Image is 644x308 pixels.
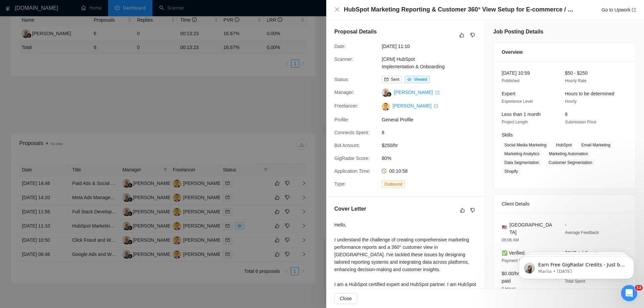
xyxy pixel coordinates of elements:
[565,222,567,228] span: -
[334,77,349,82] span: Status:
[334,143,360,148] span: Bid Amount:
[334,168,371,174] span: Application Time:
[334,156,369,161] span: GigRadar Score:
[502,99,533,104] span: Experience Level
[389,168,408,174] span: 00:10:58
[334,205,366,213] h5: Cover Letter
[382,116,483,123] span: General Profile
[502,112,541,117] span: Less than 1 month
[334,293,357,304] button: Close
[565,91,614,96] span: Hours to be determined
[407,77,411,81] span: eye
[334,7,340,13] button: Close
[469,206,477,214] button: dislike
[391,77,399,82] span: Sent
[469,31,477,39] button: dislike
[502,132,513,138] span: Skills
[382,129,483,136] span: 8
[502,159,542,166] span: Data Segmentation
[565,70,588,76] span: $50 - $250
[334,90,354,95] span: Manager:
[387,92,391,97] img: gigradar-bm.png
[470,32,475,38] span: dislike
[635,285,643,290] span: 12
[565,112,568,117] span: 8
[509,221,554,236] span: [GEOGRAPHIC_DATA]
[458,31,466,39] button: like
[509,242,644,290] iframe: Intercom notifications message
[459,32,464,38] span: like
[502,168,521,175] span: Shopify
[502,141,549,149] span: Social Media Marketing
[392,103,438,109] a: [PERSON_NAME] export
[502,120,528,124] span: Project Length
[340,295,352,302] span: Close
[502,78,520,83] span: Published
[502,271,552,284] span: $0.00/hr avg hourly rate paid
[382,102,390,111] img: c1LCqwbHnXhntjDQRHX1ip8fUOY_TbTSfPe0dAZwUkin9qALA1lK9mgHUKPLb9euCk
[334,7,340,12] span: close
[334,28,377,36] h5: Proposal Details
[601,7,636,13] a: Go to Upworkexport
[632,8,636,12] span: export
[502,48,523,56] span: Overview
[334,103,358,109] span: Freelancer:
[502,258,539,263] span: Payment Verification
[382,169,386,173] span: clock-circle
[382,181,405,188] span: Outbound
[458,206,467,214] button: like
[546,150,591,158] span: Marketing Automation
[334,130,369,135] span: Connects Spent:
[565,99,577,104] span: Hourly
[434,104,438,108] span: export
[334,56,353,62] span: Scanner:
[553,141,575,149] span: HubSpot
[344,5,577,14] h4: HubSpot Marketing Reporting & Customer 360° View Setup for E-commerce / Auction Business
[502,195,627,213] div: Client Details
[502,225,507,230] img: 🇺🇸
[621,285,637,301] iframe: Intercom live chat
[502,150,542,158] span: Marketing Analytics
[384,77,388,81] span: mail
[414,77,427,82] span: Viewed
[470,208,475,213] span: dislike
[578,141,613,149] span: Email Marketing
[502,238,519,242] span: 09:06 AM
[502,250,525,256] span: ✅ Verified
[502,91,515,96] span: Expert
[565,78,586,83] span: Hourly Rate
[334,44,345,49] span: Date:
[546,159,595,166] span: Customer Segmentation
[382,56,445,69] a: [CRM] HubSpot Implementation & Onboarding
[460,208,465,213] span: like
[382,155,483,162] span: 80%
[565,230,599,235] span: Average Feedback
[382,142,483,149] span: $250/hr
[565,120,596,124] span: Submission Price
[493,28,543,36] h5: Job Posting Details
[334,117,349,122] span: Profile:
[502,286,516,291] span: 0 Hours
[394,90,439,95] a: [PERSON_NAME] export
[382,43,483,50] span: [DATE] 11:10
[334,181,346,187] span: Type:
[435,91,439,95] span: export
[502,70,530,76] span: [DATE] 10:59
